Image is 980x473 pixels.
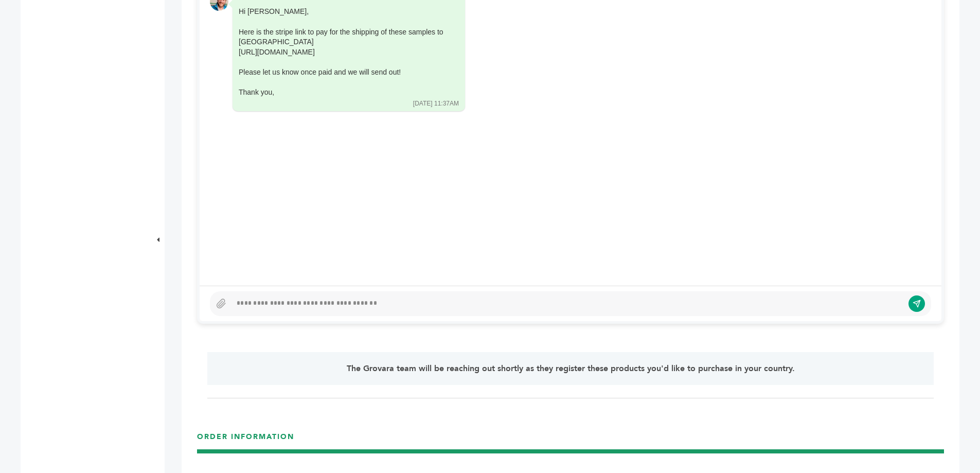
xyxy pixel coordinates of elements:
[413,99,459,108] div: [DATE] 11:37AM
[239,27,444,47] div: Here is the stripe link to pay for the shipping of these samples to [GEOGRAPHIC_DATA]
[239,7,444,97] div: Hi [PERSON_NAME],
[197,432,944,450] h3: ORDER INFORMATION
[236,362,904,375] p: The Grovara team will be reaching out shortly as they register these products you'd like to purch...
[239,87,444,98] div: Thank you,
[239,67,444,78] div: Please let us know once paid and we will send out!
[239,47,444,58] div: [URL][DOMAIN_NAME]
